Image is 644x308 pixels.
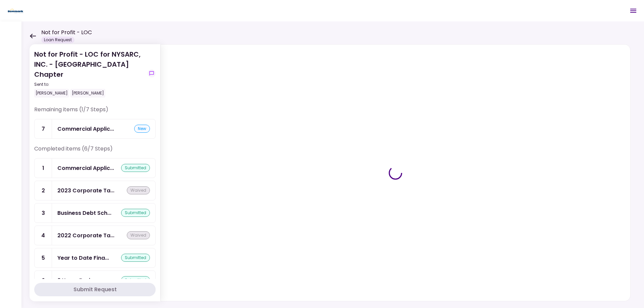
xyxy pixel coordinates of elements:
[34,283,156,296] button: Submit Request
[34,89,69,98] div: [PERSON_NAME]
[134,125,150,133] div: new
[70,89,105,98] div: [PERSON_NAME]
[35,159,52,178] div: 1
[121,254,150,262] div: submitted
[148,69,156,77] button: show-messages
[57,209,111,217] div: Business Debt Schedule
[34,106,156,119] div: Remaining items (1/7 Steps)
[73,286,117,294] div: Submit Request
[35,248,52,267] div: 5
[34,119,156,139] a: 7Commercial Applicationnew
[127,231,150,239] div: waived
[34,145,156,158] div: Completed items (6/7 Steps)
[41,37,74,43] div: Loan Request
[34,81,145,87] div: Sent to:
[34,49,145,98] div: Not for Profit - LOC for NYSARC, INC. - [GEOGRAPHIC_DATA] Chapter
[625,3,641,19] button: Open menu
[34,270,156,290] a: 63 Years Business Tax Returnssubmitted
[57,186,114,195] div: 2023 Corporate Tax Returns
[121,164,150,172] div: submitted
[35,119,52,138] div: 7
[127,186,150,194] div: waived
[34,226,156,245] a: 42022 Corporate Tax Returnswaived
[35,271,52,290] div: 6
[34,203,156,223] a: 3Business Debt Schedulesubmitted
[41,28,92,37] h1: Not for Profit - LOC
[34,158,156,178] a: 1Commercial Applicationsubmitted
[34,181,156,200] a: 22023 Corporate Tax Returnswaived
[35,181,52,200] div: 2
[57,276,107,285] div: 3 Years Business Tax Returns
[35,203,52,223] div: 3
[57,254,109,262] div: Year to Date Financials
[121,276,150,284] div: submitted
[121,209,150,217] div: submitted
[57,231,114,240] div: 2022 Corporate Tax Returns
[57,125,114,133] div: Commercial Application
[35,226,52,245] div: 4
[7,6,24,16] img: Partner icon
[34,248,156,268] a: 5Year to Date Financialssubmitted
[57,164,114,172] div: Commercial Application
